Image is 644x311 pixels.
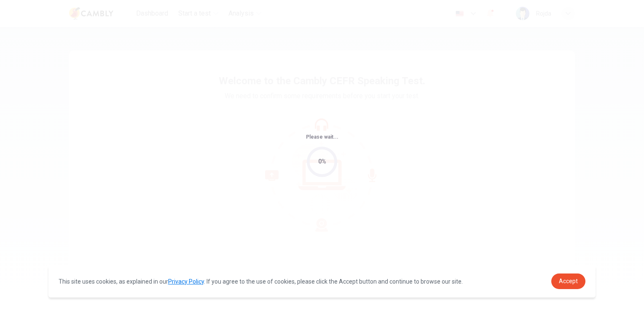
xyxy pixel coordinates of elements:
span: Please wait... [306,134,338,140]
span: Accept [559,278,578,284]
div: cookieconsent [48,265,596,298]
a: Privacy Policy [168,278,204,285]
div: 0% [318,157,326,166]
span: This site uses cookies, as explained in our . If you agree to the use of cookies, please click th... [59,278,463,285]
a: dismiss cookie message [551,273,585,289]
